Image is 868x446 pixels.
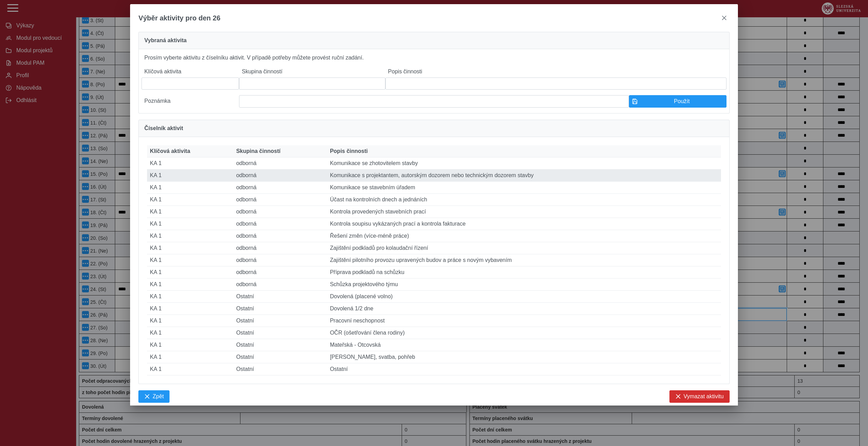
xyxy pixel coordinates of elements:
[150,148,190,154] span: Klíčová aktivita
[147,157,233,170] td: KA 1
[629,95,727,108] button: Použít
[234,230,327,242] td: odborná
[147,363,233,375] td: KA 1
[234,182,327,194] td: odborná
[234,363,327,375] td: Ostatní
[327,339,721,351] td: Mateřská - Otcovská
[234,351,327,363] td: Ostatní
[147,351,233,363] td: KA 1
[147,303,233,315] td: KA 1
[138,49,729,113] div: Prosím vyberte aktivitu z číselníku aktivit. V případě potřeby můžete provést ruční zadání.
[327,315,721,327] td: Pracovní neschopnost
[147,206,233,218] td: KA 1
[239,66,385,78] label: Skupina činností
[147,230,233,242] td: KA 1
[327,363,721,375] td: Ostatní
[327,182,721,194] td: Komunikace se stavebním úřadem
[327,157,721,170] td: Komunikace se zhotovitelem stavby
[141,95,239,108] label: Poznámka
[327,303,721,315] td: Dovolená 1/2 dne
[327,254,721,266] td: Zajištění pilotního provozu upravených budov a práce s novým vybavením
[234,339,327,351] td: Ostatní
[234,266,327,279] td: odborná
[141,66,239,78] label: Klíčová aktivita
[327,351,721,363] td: [PERSON_NAME], svatba, pohřeb
[327,230,721,242] td: Řešení změn (více-méně práce)
[327,242,721,254] td: Zajištění podkladů pro kolaudační řízení
[327,170,721,182] td: Komunikace s projektantem, autorským dozorem nebo technickým dozorem stavby
[234,170,327,182] td: odborná
[144,126,183,131] span: Číselník aktivit
[719,12,730,24] button: close
[236,148,281,154] span: Skupina činností
[234,315,327,327] td: Ostatní
[147,291,233,303] td: KA 1
[147,242,233,254] td: KA 1
[234,254,327,266] td: odborná
[234,279,327,291] td: odborná
[147,194,233,206] td: KA 1
[327,279,721,291] td: Schůzka projektového týmu
[138,390,170,403] button: Zpět
[234,157,327,170] td: odborná
[147,339,233,351] td: KA 1
[234,303,327,315] td: Ostatní
[147,315,233,327] td: KA 1
[640,98,723,104] span: Použít
[330,148,368,154] span: Popis činnosti
[147,182,233,194] td: KA 1
[327,194,721,206] td: Účast na kontrolních dnech a jednáních
[234,291,327,303] td: Ostatní
[669,390,730,403] button: Vymazat aktivitu
[147,254,233,266] td: KA 1
[234,194,327,206] td: odborná
[234,242,327,254] td: odborná
[147,279,233,291] td: KA 1
[234,218,327,230] td: odborná
[153,393,164,400] span: Zpět
[327,291,721,303] td: Dovolená (placené volno)
[147,327,233,339] td: KA 1
[234,206,327,218] td: odborná
[684,393,724,400] span: Vymazat aktivitu
[327,218,721,230] td: Kontrola soupisu vykázaných prací a kontrola fakturace
[147,218,233,230] td: KA 1
[234,327,327,339] td: Ostatní
[327,206,721,218] td: Kontrola provedených stavebních prací
[327,266,721,279] td: Příprava podkladů na schůzku
[327,327,721,339] td: OČR (ošetřování člena rodiny)
[144,38,186,43] span: Vybraná aktivita
[138,14,220,22] span: Výběr aktivity pro den 26
[147,266,233,279] td: KA 1
[147,170,233,182] td: KA 1
[385,66,727,78] label: Popis činnosti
